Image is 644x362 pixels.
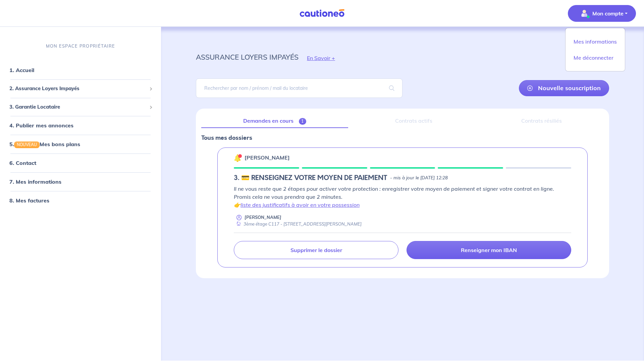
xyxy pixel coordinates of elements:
a: 8. Mes factures [9,197,49,204]
button: illu_account_valid_menu.svgMon compte [568,5,636,22]
div: 7. Mes informations [3,175,158,188]
div: 4. Publier mes annonces [3,119,158,132]
button: En Savoir + [299,48,343,68]
div: 2. Assurance Loyers Impayés [3,82,158,95]
a: 6. Contact [9,160,36,166]
a: 4. Publier mes annonces [9,122,73,129]
div: 5.NOUVEAUMes bons plans [3,137,158,151]
p: MON ESPACE PROPRIÉTAIRE [46,43,115,49]
p: Tous mes dossiers [201,133,604,142]
div: 8. Mes factures [3,194,158,207]
span: search [381,79,402,98]
div: 1. Accueil [3,63,158,77]
h5: 3. 💳 RENSEIGNEZ VOTRE MOYEN DE PAIEMENT [234,174,387,182]
p: - mis à jour le [DATE] 12:28 [390,175,448,181]
p: assurance loyers impayés [196,51,299,63]
p: Mon compte [592,9,624,17]
a: 7. Mes informations [9,178,61,185]
a: liste des justificatifs à avoir en votre possession [240,201,360,208]
a: Demandes en cours1 [201,114,348,128]
div: 6. Contact [3,156,158,170]
a: 5.NOUVEAUMes bons plans [9,141,80,147]
div: 3ème étage C117 - [STREET_ADDRESS][PERSON_NAME] [234,221,362,227]
p: [PERSON_NAME] [245,214,281,221]
span: 3. Garantie Locataire [9,103,147,111]
img: 🔔 [234,154,242,162]
p: Supprimer le dossier [290,247,342,253]
a: Supprimer le dossier [234,241,398,259]
a: Renseigner mon IBAN [407,241,571,259]
a: Me déconnecter [568,52,622,63]
div: state: PAYMENT-METHOD-IN-PROGRESS, Context: NEW,NO-CERTIFICATE,ALONE,LESSOR-DOCUMENTS [234,174,571,182]
span: 2. Assurance Loyers Impayés [9,85,147,93]
p: Il ne vous reste que 2 étapes pour activer votre protection : enregistrer votre moyen de paiement... [234,185,571,209]
img: Cautioneo [297,9,347,17]
a: Nouvelle souscription [519,80,609,96]
div: 3. Garantie Locataire [3,101,158,114]
span: 1 [299,118,307,125]
img: illu_account_valid_menu.svg [579,8,590,19]
a: 1. Accueil [9,67,34,73]
input: Rechercher par nom / prénom / mail du locataire [196,78,402,98]
div: illu_account_valid_menu.svgMon compte [565,28,625,71]
p: [PERSON_NAME] [245,154,290,162]
p: Renseigner mon IBAN [461,247,517,253]
a: Mes informations [568,36,622,47]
